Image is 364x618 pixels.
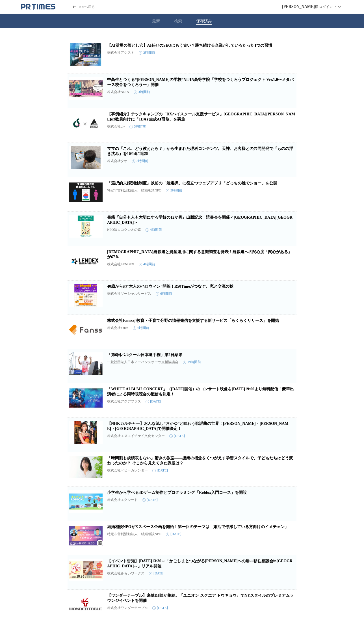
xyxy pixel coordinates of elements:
time: 6時間前 [133,326,149,330]
img: 結婚相談NPOがXスペース企画を開始！第一回のテーマは「婚活で停滞している方向けのイメチェン」 [69,524,103,547]
time: [DATE] [152,606,168,610]
a: 「選択的夫婦別姓制度」以前の「姓選択」に役立つウェブアプリ「どっちの姓でショー」を公開 [107,181,277,185]
img: 「第6回パルクール日本選手権」第2日結果 [69,352,103,375]
p: 株式会社アシスト [107,50,134,55]
img: 中高生とつくる“未来の学校”NIJIN高等学院「学校をつくろうプロジェクト Ver.1.0〜メタバース校舎をつくろう〜」開催 [69,77,103,100]
time: [DATE] [149,571,164,576]
p: 株式会社ソーシャルサービス [107,291,151,296]
a: [DEMOGRAPHIC_DATA]総裁選と資産運用に関する意識調査を発表！総裁選への関心度「関心がある」が67％ [107,250,292,259]
a: 中高生とつくる“[PERSON_NAME]の学校”NIJIN高等学院「学校をつくろうプロジェクト Ver.1.0〜メタバース校舎をつくろう〜」開催 [107,77,294,87]
a: 「時間割も成績表もない」驚きの教室――授業の概念をくつがえす学習スタイルで、子どもたちはどう変わったのか？ そこから見えてきた課題は？ [107,456,293,465]
time: 3時間前 [166,188,182,193]
p: 株式会社タオ [107,159,127,163]
p: 株式会社みらいワークス [107,571,144,576]
a: 【AI活用の落とし穴】AI任せのSEOはもう古い？勝ち続ける企業がしているたった1つの習慣 [107,43,272,48]
time: [DATE] [142,498,158,502]
p: 株式会社div [107,124,125,129]
p: NPO法人コクレオの森 [107,227,141,232]
a: 40歳からの“大人のハロウィン”開催！R50Timeがつなぐ、恋と交流の秋 [107,284,233,288]
p: 株式会社Fanss [107,326,128,330]
p: 株式会社NIJIN [107,90,129,94]
img: 【NHKカルチャー】おんな流し“おかゆ”と味わう歌謡曲の世界！青山・千葉・柏で開催決定！ [69,421,103,444]
time: [DATE] [152,468,168,473]
time: [DATE] [169,434,185,438]
a: 【事例紹介】テックキャンプの「DXハイスクール支援サービス」[GEOGRAPHIC_DATA][PERSON_NAME]の教員向けに「1DAY生成AI研修」を実施 [107,112,295,121]
p: 一般社団法人日本アーバンスポーツ支援協議会 [107,360,178,365]
p: 株式会社エヌエイチケイ文化センター [107,434,165,438]
time: 2時間前 [139,50,155,55]
p: 特定非営利活動法人 結婚相談NPO [107,188,161,193]
a: ママの「これ、どう教えたら？」から生まれた理科コンテンツ。天神、お客様との共同開発で『ものの浮き沈み』を10/14に追加 [107,147,293,156]
img: 小学生から学べる3Dゲーム制作とプログラミング「Roblox入門コース」を開設 [69,490,103,513]
time: [DATE] [166,532,181,536]
time: 19時間前 [183,360,201,365]
a: 小学生から学べる3Dゲーム制作とプログラミング「Roblox入門コース」を開設 [107,490,247,495]
a: 結婚相談NPOがXスペース企画を開始！第一回のテーマは「婚活で停滞している方向けのイメチェン」 [107,525,289,529]
img: 40歳からの“大人のハロウィン”開催！R50Timeがつなぐ、恋と交流の秋 [69,284,103,307]
img: 【イベント告知】10月26日（日）13:30～「かごしまとつながる未来への扉～移住相談会in大阪～」リアル開催 [69,559,103,581]
img: 書籍『自分も人も大切にする学校の12か月』出版記念 読書会を開催＜大阪府箕面市＞ [69,215,103,238]
time: [DATE] [146,399,161,404]
time: 3時間前 [134,90,150,94]
p: 株式会社エクシード [107,498,138,502]
a: 書籍『自分も人も大切にする学校の12か月』出版記念 読書会を開催＜[GEOGRAPHIC_DATA][GEOGRAPHIC_DATA]＞ [107,215,292,225]
p: 株式会社アクアプラス [107,399,141,404]
a: 株式会社Fanssが教育・子育て分野の情報発信を支援する新サービス「らくらくリリース」を開始 [107,318,279,323]
a: 「WHITE ALBUM2 CONCERT」（[DATE]開催）のコンサート映像を[DATE]19:00より無料配信！豪華出演者による同時視聴会の配信も決定！ [107,387,294,396]
time: 4時間前 [146,227,162,232]
img: 【AI活用の落とし穴】AI任せのSEOはもう古い？勝ち続ける企業がしているたった1つの習慣 [69,43,103,66]
a: 【ワンダーテーブル】豪華DJ陣が集結。『ユニオン スクエア トウキョウ』でNYスタイルのプレミアムラウンジイベントを開催 [107,593,294,603]
p: 株式会社ワンダーテーブル [107,606,148,610]
a: PR TIMESのトップページはこちら [64,5,95,9]
img: 「選択的夫婦別姓制度」以前の「姓選択」に役立つウェブアプリ「どっちの姓でショー」を公開 [69,181,103,203]
time: 4時間前 [139,262,155,267]
button: 最新 [152,19,160,24]
a: PR TIMESのトップページはこちら [21,3,55,10]
img: 【事例紹介】テックキャンプの「DXハイスクール支援サービス」東京都立大田桜台高等学校の教員向けに「1DAY生成AI研修」を実施 [69,112,103,134]
button: 検索 [174,19,182,24]
p: 株式会社ベビーカレンダー [107,468,148,473]
a: 「第6回パルクール日本選手権」第2日結果 [107,353,182,357]
time: 6時間前 [156,291,172,296]
img: 自民党総裁選と資産運用に関する意識調査を発表！総裁選への関心度「関心がある」が67％ [69,249,103,272]
a: 【イベント告知】[DATE]13:30～「かごしまとつながる[PERSON_NAME]への扉～移住相談会in[GEOGRAPHIC_DATA]～」リアル開催 [107,559,292,568]
img: 株式会社Fanssが教育・子育て分野の情報発信を支援する新サービス「らくらくリリース」を開始 [69,318,103,341]
p: 特定非営利活動法人 結婚相談NPO [107,532,161,537]
img: 「WHITE ALBUM2 CONCERT」（2013年11月24日開催）のコンサート映像を2025年10月19日（日）19:00より無料配信！豪華出演者による同時視聴会の配信も決定！ [69,387,103,409]
img: 【ワンダーテーブル】豪華DJ陣が集結。『ユニオン スクエア トウキョウ』でNYスタイルのプレミアムラウンジイベントを開催 [69,593,103,616]
img: ママの「これ、どう教えたら？」から生まれた理科コンテンツ。天神、お客様との共同開発で『ものの浮き沈み』を10/14に追加 [69,146,103,169]
img: 「時間割も成績表もない」驚きの教室――授業の概念をくつがえす学習スタイルで、子どもたちはどう変わったのか？ そこから見えてきた課題は？ [69,456,103,478]
time: 3時間前 [129,124,146,129]
span: [PERSON_NAME] [282,5,315,9]
time: 3時間前 [132,159,148,163]
p: 株式会社LENDEX [107,262,134,267]
a: 【NHKカルチャー】おんな流し“おかゆ”と味わう歌謡曲の世界！[PERSON_NAME]・[PERSON_NAME]・[GEOGRAPHIC_DATA]で開催決定！ [107,421,289,431]
button: 保存済み [196,19,212,24]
